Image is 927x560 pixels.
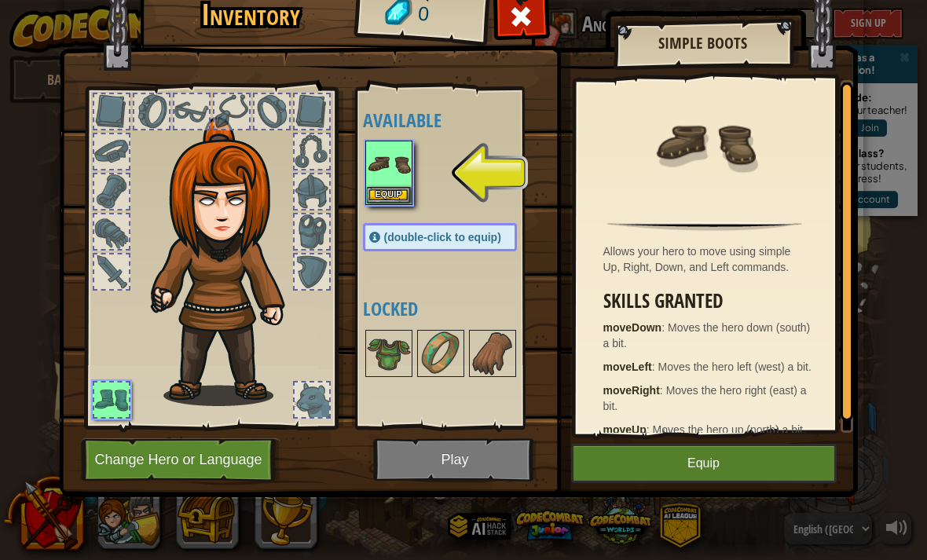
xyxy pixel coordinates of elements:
[603,361,652,373] strong: moveLeft
[144,117,313,406] img: hair_f2.png
[471,331,515,375] img: portrait.png
[363,110,548,130] h4: Available
[603,321,811,350] span: Moves the hero down (south) a bit.
[603,321,662,334] strong: moveDown
[653,423,806,436] span: Moves the hero up (north) a bit.
[384,231,501,243] span: (double-click to equip)
[603,243,815,275] div: Allows your hero to move using simple Up, Right, Down, and Left commands.
[603,291,815,312] h3: Skills Granted
[607,221,801,231] img: hr.png
[661,321,668,334] span: :
[647,423,653,436] span: :
[654,92,756,194] img: portrait.png
[660,384,666,397] span: :
[603,423,647,436] strong: moveUp
[629,35,777,52] h2: Simple Boots
[367,187,411,203] button: Equip
[81,438,280,481] button: Change Hero or Language
[658,361,812,373] span: Moves the hero left (west) a bit.
[419,331,463,375] img: portrait.png
[652,361,658,373] span: :
[363,298,548,319] h4: Locked
[367,331,411,375] img: portrait.png
[367,142,411,186] img: portrait.png
[603,384,807,412] span: Moves the hero right (east) a bit.
[603,384,660,397] strong: moveRight
[571,444,837,483] button: Equip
